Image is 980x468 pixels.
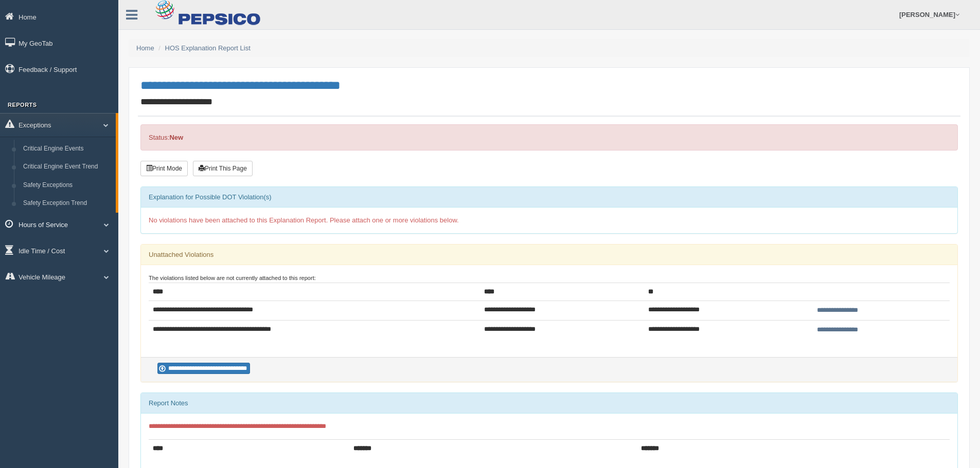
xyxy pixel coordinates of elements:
a: Safety Exceptions [19,176,116,195]
a: Critical Engine Events [19,140,116,158]
div: Status: [140,124,958,151]
button: Print This Page [193,161,253,176]
small: The violations listed below are not currently attached to this report: [149,275,316,281]
div: Unattached Violations [141,245,957,265]
span: No violations have been attached to this Explanation Report. Please attach one or more violations... [149,216,459,224]
div: Explanation for Possible DOT Violation(s) [141,187,957,208]
a: Home [136,44,154,52]
a: Critical Engine Event Trend [19,158,116,176]
button: Print Mode [140,161,188,176]
div: Report Notes [141,393,957,414]
a: Safety Exception Trend [19,194,116,213]
a: HOS Explanation Report List [165,44,251,52]
strong: New [169,134,183,141]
